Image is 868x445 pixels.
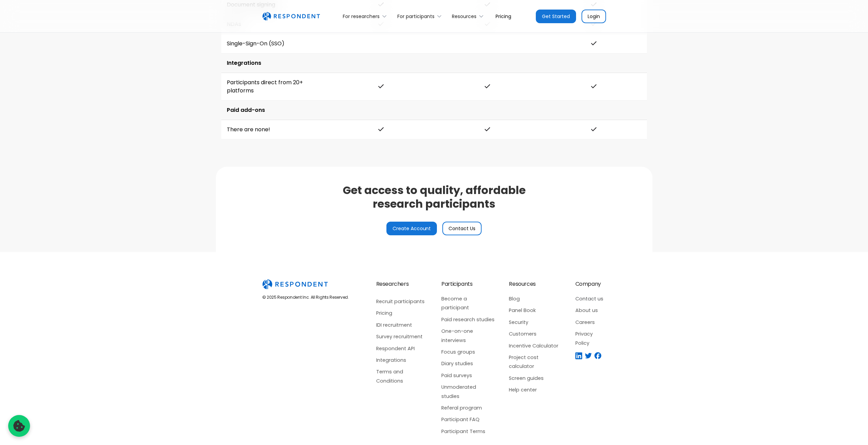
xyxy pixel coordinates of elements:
[376,297,428,306] a: Recruit participants
[490,8,517,24] a: Pricing
[376,309,428,317] a: Pricing
[339,8,393,24] div: For researchers
[441,415,495,424] a: Participant FAQ
[221,120,328,139] td: There are none!
[575,329,606,347] a: Privacy Policy
[509,374,561,383] a: Screen guides
[452,13,476,20] div: Resources
[441,279,472,289] div: Participants
[509,329,561,338] a: Customers
[386,222,437,235] a: Create Account
[262,12,320,21] img: Untitled UI logotext
[442,222,482,235] a: Contact Us
[575,294,606,303] a: Contact us
[376,356,428,365] a: Integrations
[376,367,428,385] a: Terms and Conditions
[221,34,328,54] td: Single-Sign-On (SSO)
[441,403,495,412] a: Referal program
[376,279,428,289] div: Researchers
[441,427,495,436] a: Participant Terms
[509,341,561,350] a: Incentive Calculator
[397,13,435,20] div: For participants
[441,327,495,345] a: One-on-one interviews
[221,73,328,101] td: Participants direct from 20+ platforms
[582,10,606,23] a: Login
[393,8,448,24] div: For participants
[509,385,561,394] a: Help center
[575,318,606,327] a: Careers
[448,8,490,24] div: Resources
[376,332,428,341] a: Survey recruitment
[262,295,349,300] div: © 2025 Respondent Inc. All Rights Reserved.
[262,12,320,21] a: home
[509,294,561,303] a: Blog
[509,353,561,371] a: Project cost calculator
[575,306,606,315] a: About us
[575,279,601,289] div: Company
[441,383,495,401] a: Unmoderated studies
[441,359,495,368] a: Diary studies
[376,344,428,353] a: Respondent API
[441,371,495,380] a: Paid surveys
[343,13,380,20] div: For researchers
[221,54,647,73] td: Integrations
[441,315,495,324] a: Paid research studies
[343,183,526,211] h2: Get access to quality, affordable research participants
[509,306,561,315] a: Panel Book
[221,101,647,120] td: Paid add-ons
[441,347,495,356] a: Focus groups
[441,294,495,312] a: Become a participant
[509,318,561,327] a: Security
[509,279,535,289] div: Resources
[376,321,428,329] a: IDI recruitment
[536,10,576,23] a: Get Started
